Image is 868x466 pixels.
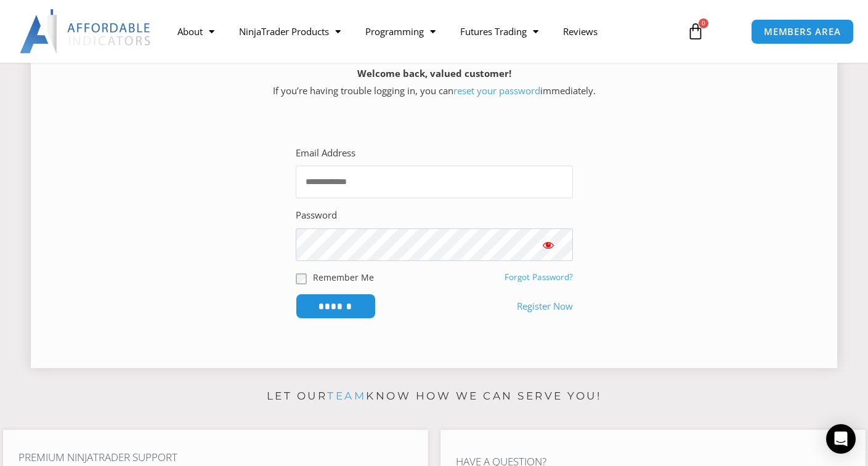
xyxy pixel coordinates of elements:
[18,451,413,464] h4: Premium NinjaTrader Support
[353,17,448,46] a: Programming
[327,390,366,402] a: team
[313,271,374,284] label: Remember Me
[3,387,866,406] p: Let our know how we can serve you!
[296,145,355,162] label: Email Address
[20,9,152,54] img: LogoAI | Affordable Indicators – NinjaTrader
[668,14,723,49] a: 0
[551,17,610,46] a: Reviews
[453,84,540,97] a: reset your password
[517,298,573,315] a: Register Now
[227,17,353,46] a: NinjaTrader Products
[165,17,678,46] nav: Menu
[448,17,551,46] a: Futures Trading
[699,18,708,28] span: 0
[357,67,511,79] strong: Welcome back, valued customer!
[165,17,227,46] a: About
[764,27,841,36] span: MEMBERS AREA
[751,19,854,44] a: MEMBERS AREA
[826,424,856,454] div: Open Intercom Messenger
[505,271,573,283] a: Forgot Password?
[296,207,337,224] label: Password
[524,228,573,261] button: Show password
[52,65,816,100] p: If you’re having trouble logging in, you can immediately.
